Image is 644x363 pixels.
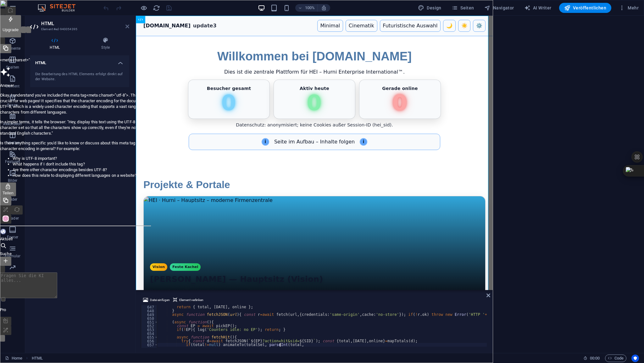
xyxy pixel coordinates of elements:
div: 648 [141,309,158,313]
div: 647 [141,305,158,309]
button: Mehr [616,3,641,13]
button: Code [605,355,626,362]
span: Mehr [619,5,639,11]
h4: HTML [30,37,82,50]
button: Navigator [482,3,517,13]
span: Element verlinken [179,296,203,304]
div: 655 [141,335,158,339]
div: Die Bearbeitung des HTML Elements erfolgt direkt auf der Website. [35,72,124,82]
h6: Session-Zeit [583,355,600,362]
div: 654 [141,332,158,335]
div: 657 [141,343,158,347]
button: Usercentrics [631,355,639,362]
div: 649 [141,313,158,316]
div: 652 [141,324,158,328]
div: 656 [141,339,158,343]
h3: Element #ed-940054395 [41,26,117,32]
h2: HTML [41,21,129,26]
h4: HTML [30,55,129,67]
span: Navigator [484,5,514,11]
div: 653 [141,328,158,332]
span: 00 00 [590,355,600,362]
span: Veröffentlichen [564,5,606,11]
button: Veröffentlichen [559,3,611,13]
div: 651 [141,320,158,324]
button: Datei einfügen [142,296,171,304]
span: : [594,356,595,360]
span: Datei einfügen [150,296,170,304]
button: AI Writer [522,3,554,13]
span: Code [608,355,624,362]
h4: Style [82,37,129,50]
div: 650 [141,316,158,320]
span: AI Writer [524,5,552,11]
button: Element verlinken [172,296,204,304]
